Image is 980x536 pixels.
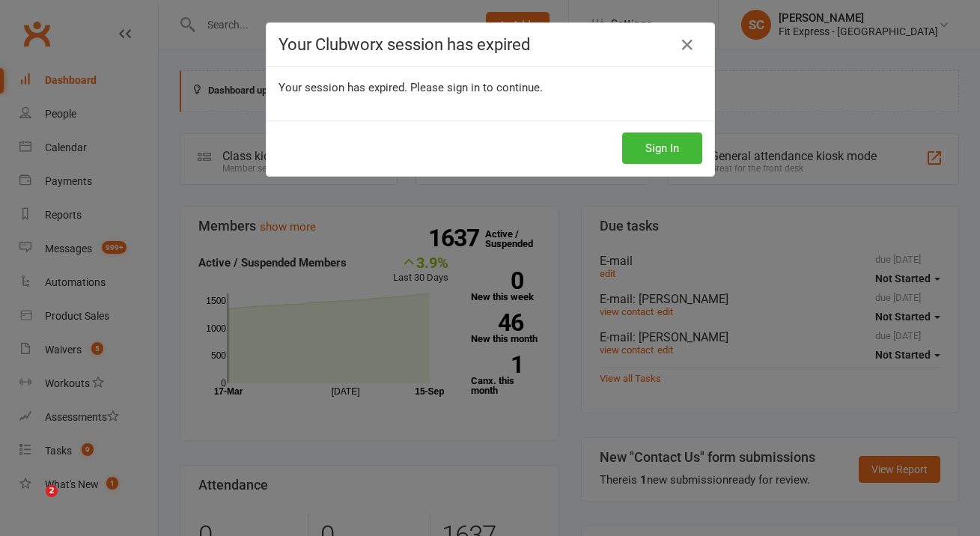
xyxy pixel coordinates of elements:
[279,35,702,54] h4: Your Clubworx session has expired
[15,485,51,521] iframe: Intercom live chat
[46,485,58,497] span: 2
[622,133,702,164] button: Sign In
[675,33,699,57] a: Close
[279,81,543,94] span: Your session has expired. Please sign in to continue.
